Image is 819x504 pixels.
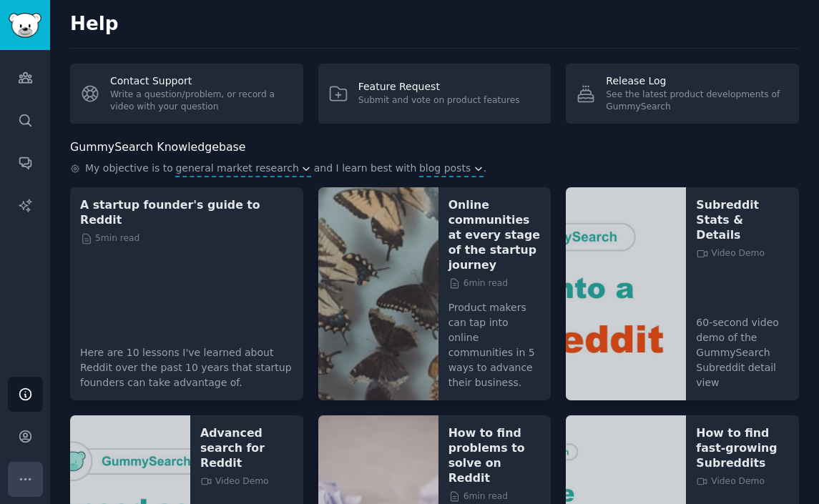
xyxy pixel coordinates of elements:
span: general market research [175,161,298,176]
a: Feature RequestSubmit and vote on product features [318,64,551,124]
button: general market research [175,161,311,176]
img: Subreddit Stats & Details [566,187,686,400]
a: How to find fast-growing Subreddits [696,425,789,470]
a: Advanced search for Reddit [200,425,293,470]
a: Online communities at every stage of the startup journey [448,197,541,272]
img: GummySearch logo [9,13,41,38]
a: Subreddit Stats & Details [696,197,789,242]
button: blog posts [419,161,484,176]
p: Product makers can tap into online communities in 5 ways to advance their business. [448,290,541,390]
h2: Help [70,13,799,36]
a: How to find problems to solve on Reddit [448,425,541,485]
div: . [70,161,799,177]
div: See the latest product developments of GummySearch [606,89,789,114]
span: and I learn best with [314,161,417,177]
div: Release Log [606,74,789,89]
span: 5 min read [80,232,139,245]
span: 6 min read [448,490,508,503]
span: Video Demo [696,247,765,260]
span: blog posts [419,161,471,176]
a: Release LogSee the latest product developments of GummySearch [566,64,799,124]
div: Submit and vote on product features [358,94,520,107]
span: 6 min read [448,277,508,290]
div: Feature Request [358,79,520,94]
span: My objective is to [85,161,173,177]
p: Here are 10 lessons I've learned about Reddit over the past 10 years that startup founders can ta... [80,335,293,390]
a: Contact SupportWrite a question/problem, or record a video with your question [70,64,303,124]
h2: GummySearch Knowledgebase [70,139,245,157]
a: A startup founder's guide to Reddit [80,197,293,227]
img: Online communities at every stage of the startup journey [318,187,438,400]
span: Video Demo [696,475,765,488]
p: 60-second video demo of the GummySearch Subreddit detail view [696,305,789,390]
span: Video Demo [200,475,269,488]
